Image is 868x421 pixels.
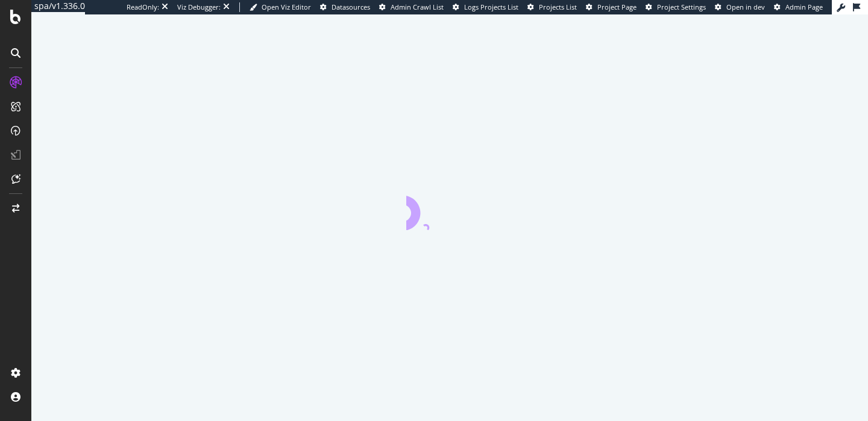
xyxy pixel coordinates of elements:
a: Admin Crawl List [379,2,444,12]
span: Project Page [597,2,637,11]
a: Open Viz Editor [250,2,311,12]
a: Admin Page [774,2,823,12]
span: Logs Projects List [464,2,518,11]
span: Admin Page [785,2,823,11]
div: Viz Debugger: [177,2,221,12]
span: Open in dev [726,2,765,11]
span: Open Viz Editor [262,2,311,11]
a: Project Settings [646,2,706,12]
a: Project Page [586,2,637,12]
a: Datasources [320,2,370,12]
a: Logs Projects List [453,2,518,12]
div: animation [406,187,493,230]
div: ReadOnly: [127,2,159,12]
a: Open in dev [715,2,765,12]
span: Project Settings [657,2,706,11]
a: Projects List [527,2,577,12]
span: Projects List [539,2,577,11]
span: Admin Crawl List [391,2,444,11]
span: Datasources [332,2,370,11]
